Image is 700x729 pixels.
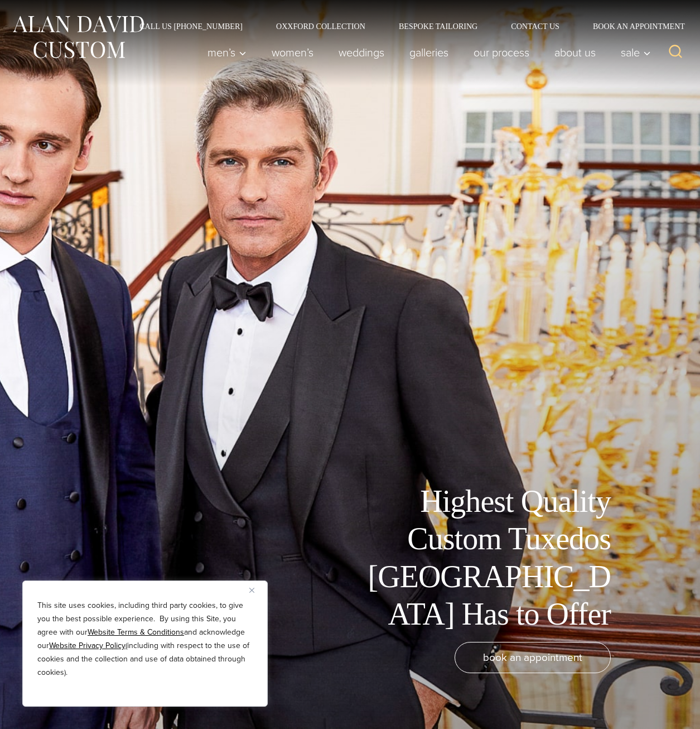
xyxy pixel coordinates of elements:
[576,22,689,30] a: Book an Appointment
[455,642,611,673] a: book an appointment
[207,47,247,58] span: Men’s
[123,22,689,30] nav: Secondary Navigation
[621,47,651,58] span: Sale
[662,39,689,66] button: View Search Form
[249,588,254,593] img: Close
[123,22,259,30] a: Call Us [PHONE_NUMBER]
[11,12,145,62] img: Alan David Custom
[494,22,576,30] a: Contact Us
[249,583,263,597] button: Close
[259,22,382,30] a: Oxxford Collection
[88,626,184,638] a: Website Terms & Conditions
[195,41,657,64] nav: Primary Navigation
[483,649,582,665] span: book an appointment
[49,640,125,651] a: Website Privacy Policy
[461,41,542,64] a: Our Process
[542,41,609,64] a: About Us
[397,41,461,64] a: Galleries
[37,599,253,679] p: This site uses cookies, including third party cookies, to give you the best possible experience. ...
[382,22,494,30] a: Bespoke Tailoring
[259,41,326,64] a: Women’s
[326,41,397,64] a: weddings
[360,483,611,633] h1: Highest Quality Custom Tuxedos [GEOGRAPHIC_DATA] Has to Offer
